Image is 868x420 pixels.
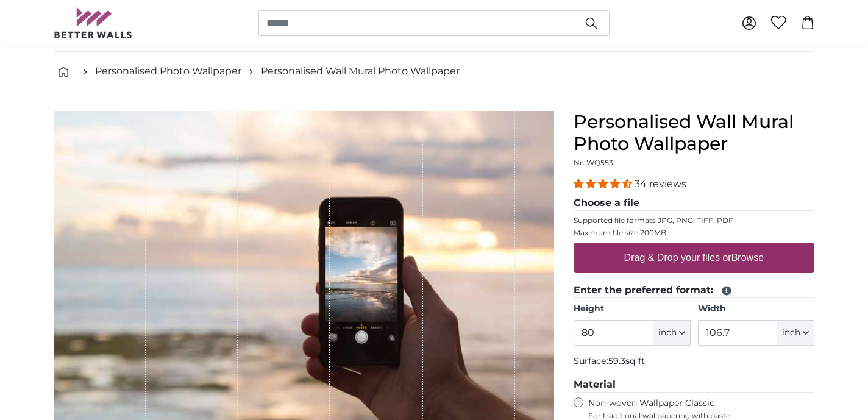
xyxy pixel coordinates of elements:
label: Height [574,303,690,315]
span: Nr. WQ553 [574,158,613,167]
span: inch [658,327,677,339]
span: 34 reviews [635,178,686,190]
u: Browse [731,252,764,263]
legend: Enter the preferred format: [574,283,814,298]
legend: Material [574,377,814,393]
a: Personalised Photo Wallpaper [95,64,241,79]
span: 59.3sq ft [608,355,645,366]
p: Surface: [574,355,814,368]
label: Drag & Drop your files or [619,246,769,270]
button: inch [777,320,814,346]
img: Betterwalls [54,7,133,38]
span: 4.32 stars [574,178,635,190]
label: Width [698,303,814,315]
span: inch [782,327,800,339]
p: Supported file formats JPG, PNG, TIFF, PDF [574,216,814,226]
button: inch [653,320,691,346]
nav: breadcrumbs [54,52,814,91]
a: Personalised Wall Mural Photo Wallpaper [261,64,460,79]
p: Maximum file size 200MB. [574,228,814,238]
legend: Choose a file [574,196,814,211]
h1: Personalised Wall Mural Photo Wallpaper [574,111,814,155]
